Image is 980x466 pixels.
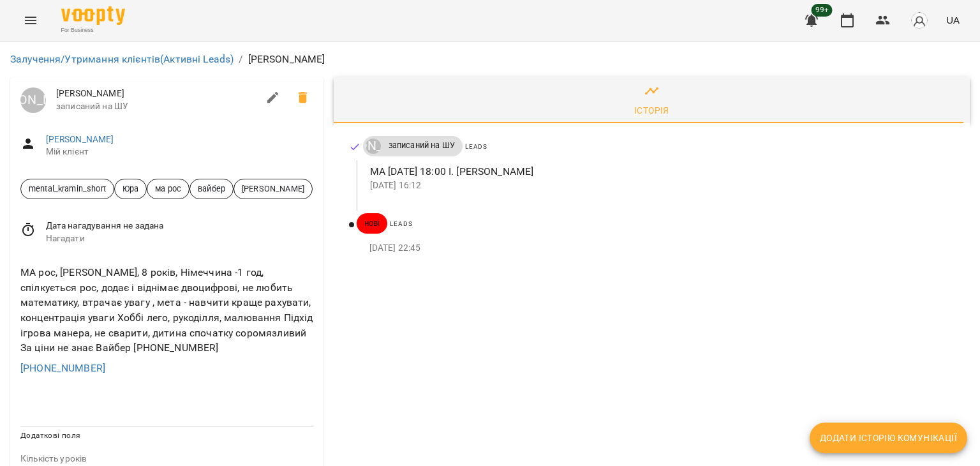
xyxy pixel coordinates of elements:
[910,11,928,29] img: avatar_s.png
[239,52,242,67] li: /
[15,5,46,36] button: Menu
[810,423,967,453] button: Додати історію комунікації
[370,164,949,179] p: МА [DATE] 18:00 І. [PERSON_NAME]
[820,430,957,446] span: Додати історію комунікації
[20,453,313,465] p: field-description
[21,183,114,195] span: mental_kramin_short
[20,87,46,113] div: Юрій Тимочко
[363,139,381,154] a: [PERSON_NAME]
[20,362,105,374] a: [PHONE_NUMBER]
[20,431,80,440] span: Додаткові поля
[248,52,325,67] p: [PERSON_NAME]
[357,218,388,229] span: нові
[46,232,313,245] span: Нагадати
[941,8,965,32] button: UA
[190,183,233,195] span: вайбер
[370,179,949,192] p: [DATE] 16:12
[381,140,463,151] span: записаний на ШУ
[946,13,960,27] span: UA
[390,220,412,227] span: Leads
[56,87,258,100] span: [PERSON_NAME]
[366,139,381,154] div: Юрій Тимочко
[46,220,313,232] span: Дата нагадування не задана
[20,87,46,113] a: [PERSON_NAME]
[10,52,970,67] nav: breadcrumb
[369,242,949,255] p: [DATE] 22:45
[234,183,312,195] span: [PERSON_NAME]
[46,146,313,158] span: Мій клієнт
[61,26,125,34] span: For Business
[115,183,146,195] span: Юра
[18,262,316,357] div: МА рос, [PERSON_NAME], 8 років, Німеччина -1 год, спілкується рос, додає і віднімає двоцифрові, н...
[46,134,114,144] a: [PERSON_NAME]
[61,6,125,25] img: Voopty Logo
[634,103,669,118] div: Історія
[465,143,487,150] span: Leads
[812,4,833,17] span: 99+
[147,183,189,195] span: ма рос
[10,53,234,65] a: Залучення/Утримання клієнтів(Активні Leads)
[56,100,258,113] span: записаний на ШУ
